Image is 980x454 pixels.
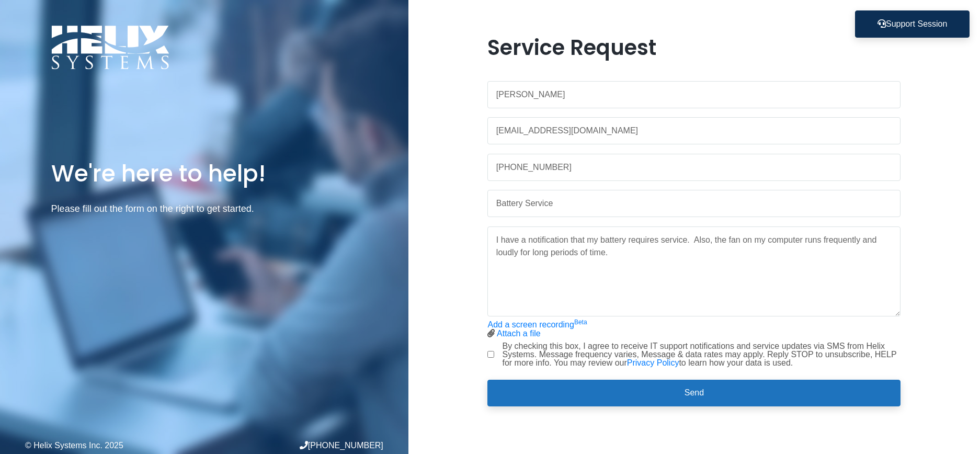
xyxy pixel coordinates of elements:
[502,342,901,367] label: By checking this box, I agree to receive IT support notifications and service updates via SMS fro...
[487,117,901,144] input: Work Email
[487,81,901,108] input: Name
[25,441,204,450] div: © Helix Systems Inc. 2025
[51,201,358,217] p: Please fill out the form on the right to get started.
[627,358,679,367] a: Privacy Policy
[51,25,169,70] img: Logo
[204,441,383,450] div: [PHONE_NUMBER]
[487,154,901,181] input: Phone Number
[487,35,901,60] h1: Service Request
[51,158,358,188] h1: We're here to help!
[487,320,587,329] a: Add a screen recordingBeta
[487,190,901,217] input: Subject
[497,329,541,338] a: Attach a file
[487,380,901,407] button: Send
[574,319,587,326] sup: Beta
[855,10,970,38] button: Support Session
